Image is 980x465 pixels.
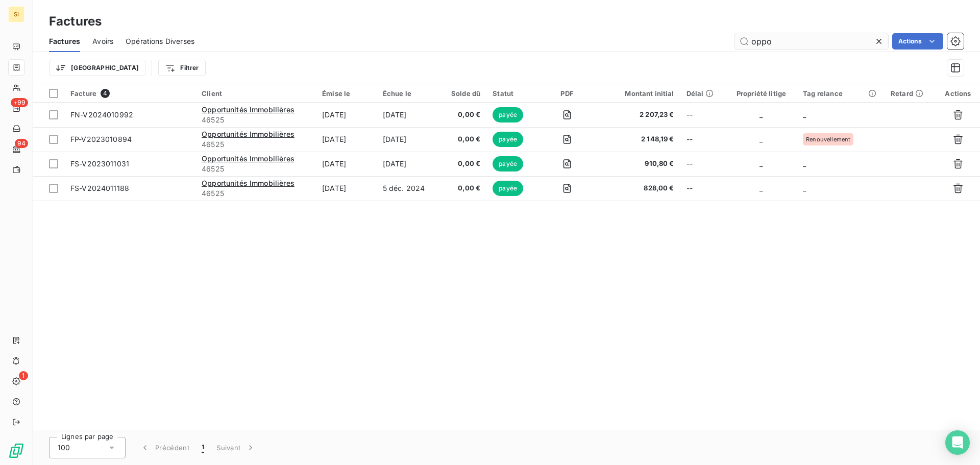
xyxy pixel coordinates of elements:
h3: Factures [49,12,102,31]
span: _ [759,159,763,168]
td: [DATE] [377,127,439,152]
span: payée [493,132,523,147]
span: 2 207,23 € [602,110,674,120]
span: payée [493,181,523,196]
span: 4 [101,89,110,98]
span: 0,00 € [445,183,480,193]
span: 0,00 € [445,134,480,144]
span: 910,80 € [602,159,674,169]
div: Montant initial [602,89,674,97]
button: 1 [195,437,210,458]
div: Open Intercom Messenger [945,430,970,455]
span: _ [803,184,806,192]
td: 5 déc. 2024 [377,176,439,201]
span: 94 [15,139,28,148]
span: +99 [11,98,28,107]
span: Renouvellement [806,136,850,142]
span: FS-V2023011031 [70,159,129,168]
div: Délai [687,89,720,97]
span: Factures [49,36,80,46]
td: -- [680,127,726,152]
span: Opportunités Immobilières [202,105,295,114]
span: 0,00 € [445,159,480,169]
td: [DATE] [316,127,376,152]
span: _ [803,159,806,168]
td: [DATE] [377,103,439,127]
button: Précédent [134,437,195,458]
span: FN-V2024010992 [70,110,133,119]
span: 46525 [202,164,310,174]
input: Rechercher [735,33,888,50]
span: _ [759,135,763,143]
div: Statut [493,89,532,97]
div: Propriété litige [732,89,791,97]
span: 2 148,19 € [602,134,674,144]
td: -- [680,152,726,176]
img: Logo LeanPay [8,443,24,459]
span: Opérations Diverses [126,36,194,46]
span: payée [493,107,523,123]
span: Opportunités Immobilières [202,179,295,187]
div: Actions [942,89,974,97]
div: Client [202,89,310,97]
div: PDF [545,89,590,97]
div: Échue le [383,89,433,97]
span: payée [493,156,523,172]
span: _ [803,110,806,119]
td: [DATE] [316,152,376,176]
span: 828,00 € [602,183,674,193]
span: _ [759,184,763,192]
button: Actions [892,33,943,50]
span: 0,00 € [445,110,480,120]
div: Tag relance [803,89,878,97]
span: 46525 [202,115,310,125]
span: 1 [202,443,204,453]
span: FS-V2024011188 [70,184,129,192]
span: 100 [58,443,70,453]
div: Solde dû [445,89,480,97]
span: Opportunités Immobilières [202,154,295,163]
span: 1 [19,371,28,380]
button: Suivant [210,437,262,458]
td: -- [680,176,726,201]
div: SI [8,6,24,22]
div: Retard [891,89,930,97]
td: [DATE] [316,176,376,201]
span: _ [759,110,763,119]
span: Opportunités Immobilières [202,130,295,138]
td: [DATE] [316,103,376,127]
span: FP-V2023010894 [70,135,132,143]
span: Avoirs [92,36,113,46]
span: 46525 [202,188,310,199]
span: Facture [70,89,96,97]
div: Émise le [322,89,370,97]
td: [DATE] [377,152,439,176]
span: 46525 [202,139,310,150]
td: -- [680,103,726,127]
button: [GEOGRAPHIC_DATA] [49,60,145,76]
button: Filtrer [158,60,205,76]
